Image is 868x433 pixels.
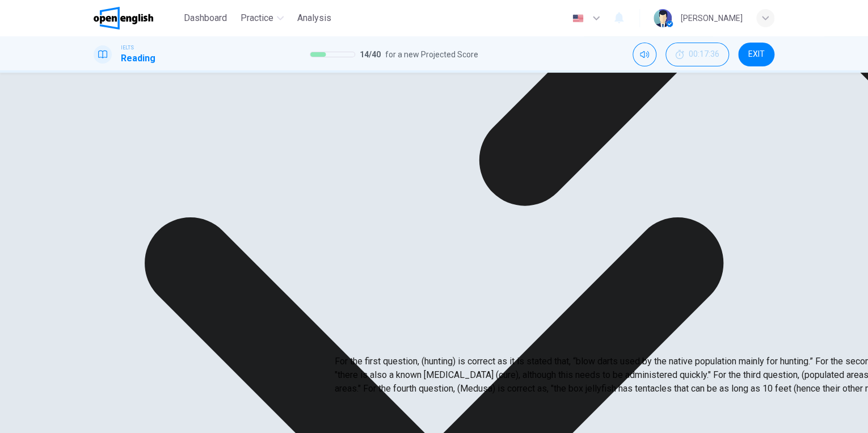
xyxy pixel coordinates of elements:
div: [PERSON_NAME] [681,11,743,25]
span: for a new Projected Score [385,48,478,61]
span: IELTS [121,44,134,52]
span: 00:17:36 [689,50,719,59]
span: Practice [241,11,273,25]
span: Analysis [297,11,331,25]
img: en [571,14,585,23]
span: EXIT [748,50,765,59]
h1: Reading [121,52,155,65]
span: 14 / 40 [360,48,381,61]
div: Hide [665,43,729,66]
div: Mute [633,43,656,66]
span: Dashboard [184,11,227,25]
img: Profile picture [654,9,672,27]
img: OpenEnglish logo [94,7,153,30]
